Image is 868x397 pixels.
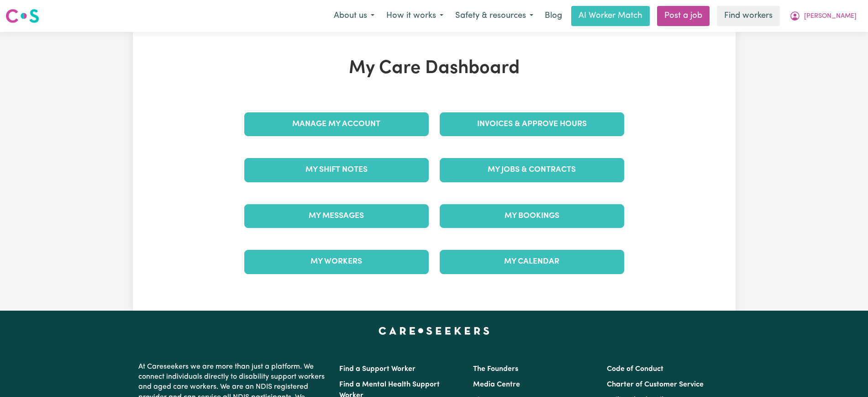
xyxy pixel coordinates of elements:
[440,204,624,228] a: My Bookings
[571,6,650,26] a: AI Worker Match
[440,158,624,182] a: My Jobs & Contracts
[449,6,539,26] button: Safety & resources
[379,327,489,334] a: Careseekers home page
[440,112,624,136] a: Invoices & Approve Hours
[5,5,39,26] a: Careseekers logo
[473,381,520,388] a: Media Centre
[328,6,380,26] button: About us
[831,360,861,390] iframe: Button to launch messaging window
[607,365,663,373] a: Code of Conduct
[539,6,568,26] a: Blog
[244,204,429,228] a: My Messages
[473,365,518,373] a: The Founders
[804,11,857,21] span: [PERSON_NAME]
[244,158,429,182] a: My Shift Notes
[784,6,863,26] button: My Account
[380,6,449,26] button: How it works
[5,8,39,24] img: Careseekers logo
[239,58,630,79] h1: My Care Dashboard
[657,6,710,26] a: Post a job
[244,250,429,274] a: My Workers
[607,381,704,388] a: Charter of Customer Service
[717,6,780,26] a: Find workers
[339,365,416,373] a: Find a Support Worker
[244,112,429,136] a: Manage My Account
[440,250,624,274] a: My Calendar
